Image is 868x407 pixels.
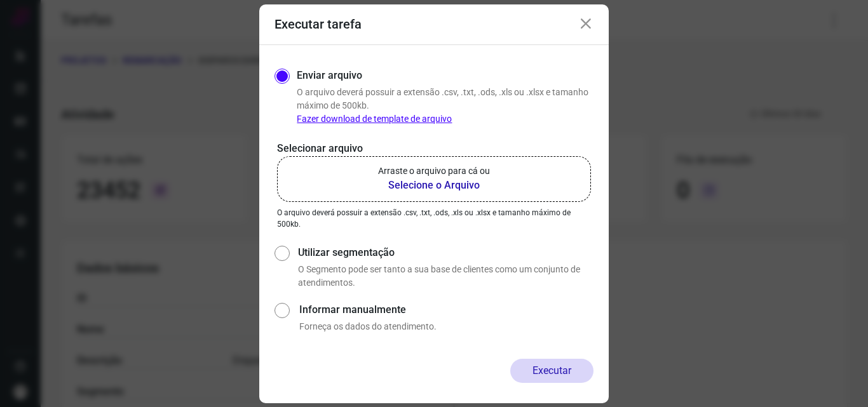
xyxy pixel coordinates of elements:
b: Selecione o Arquivo [378,178,490,193]
p: O arquivo deverá possuir a extensão .csv, .txt, .ods, .xls ou .xlsx e tamanho máximo de 500kb. [297,86,593,126]
p: O arquivo deverá possuir a extensão .csv, .txt, .ods, .xls ou .xlsx e tamanho máximo de 500kb. [277,207,591,230]
a: Fazer download de template de arquivo [297,114,452,124]
label: Utilizar segmentação [298,245,593,260]
label: Informar manualmente [299,302,593,317]
p: Selecionar arquivo [277,141,591,156]
button: Executar [510,359,593,383]
p: Forneça os dados do atendimento. [299,320,593,333]
h3: Executar tarefa [275,17,362,32]
label: Enviar arquivo [297,68,362,83]
p: Arraste o arquivo para cá ou [378,164,490,178]
p: O Segmento pode ser tanto a sua base de clientes como um conjunto de atendimentos. [298,263,593,290]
